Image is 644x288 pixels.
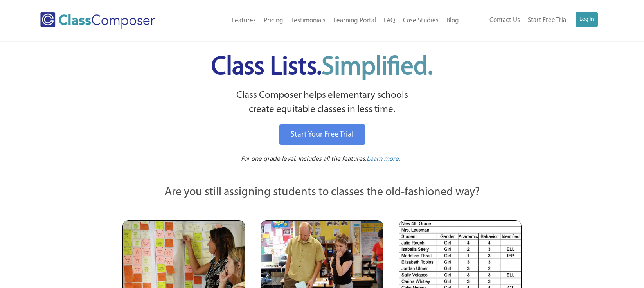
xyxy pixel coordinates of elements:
[399,12,443,29] a: Case Studies
[121,88,523,117] p: Class Composer helps elementary schools create equitable classes in less time.
[40,12,155,29] img: Class Composer
[524,12,572,29] a: Start Free Trial
[260,12,287,29] a: Pricing
[380,12,399,29] a: FAQ
[367,155,400,164] a: Learn more.
[187,12,463,29] nav: Header Menu
[367,156,400,162] span: Learn more.
[576,12,598,27] a: Log In
[122,184,522,201] p: Are you still assigning students to classes the old-fashioned way?
[463,12,598,29] nav: Header Menu
[443,12,463,29] a: Blog
[228,12,260,29] a: Features
[291,131,354,139] span: Start Your Free Trial
[322,55,433,80] span: Simplified.
[241,156,367,162] span: For one grade level. Includes all the features.
[211,55,433,80] span: Class Lists.
[329,12,380,29] a: Learning Portal
[279,124,365,145] a: Start Your Free Trial
[486,12,524,29] a: Contact Us
[287,12,329,29] a: Testimonials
